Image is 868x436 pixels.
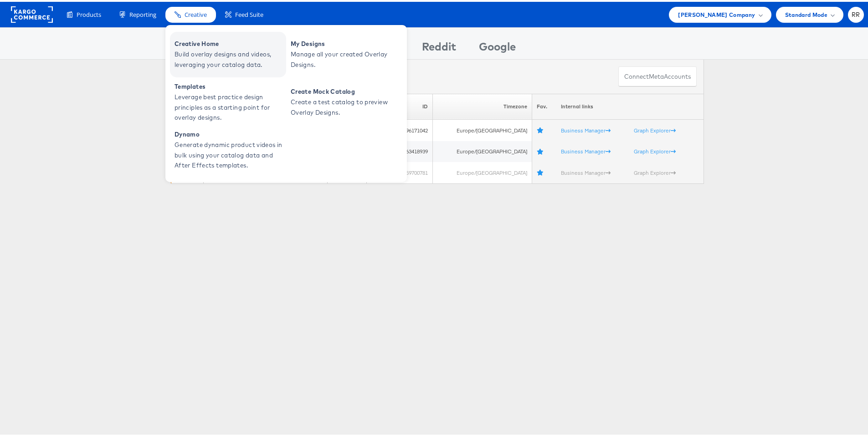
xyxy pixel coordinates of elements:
[175,37,284,47] span: Creative Home
[852,10,860,16] span: RR
[235,9,263,17] span: Feed Suite
[77,9,101,17] span: Products
[432,92,532,118] th: Timezone
[129,9,156,17] span: Reporting
[175,138,284,169] span: Generate dynamic product videos in bulk using your catalog data and After Effects templates.
[422,37,456,57] div: Reddit
[175,90,284,121] span: Leverage best practice design principles as a starting point for overlay designs.
[175,47,284,68] span: Build overlay designs and videos, leveraging your catalog data.
[479,37,516,57] div: Google
[170,78,286,123] a: Templates Leverage best practice design principles as a starting point for overlay designs.
[286,78,402,123] a: Create Mock Catalog Create a test catalog to preview Overlay Designs.
[634,167,676,174] a: Graph Explorer
[170,126,286,171] a: Dynamo Generate dynamic product videos in bulk using your catalog data and After Effects templates.
[634,125,676,132] a: Graph Explorer
[561,167,611,174] a: Business Manager
[649,71,664,79] span: meta
[291,47,400,68] span: Manage all your created Overlay Designs.
[286,30,402,76] a: My Designs Manage all your created Overlay Designs.
[432,160,532,182] td: Europe/[GEOGRAPHIC_DATA]
[175,127,284,138] span: Dynamo
[291,95,400,116] span: Create a test catalog to preview Overlay Designs.
[432,139,532,161] td: Europe/[GEOGRAPHIC_DATA]
[618,65,697,85] button: ConnectmetaAccounts
[678,8,755,18] span: [PERSON_NAME] Company
[185,9,207,17] span: Creative
[561,125,611,132] a: Business Manager
[175,80,284,90] span: Templates
[634,146,676,153] a: Graph Explorer
[432,118,532,139] td: Europe/[GEOGRAPHIC_DATA]
[170,30,286,76] a: Creative Home Build overlay designs and videos, leveraging your catalog data.
[561,146,611,153] a: Business Manager
[291,37,400,47] span: My Designs
[785,8,827,18] span: Standard Mode
[291,85,400,95] span: Create Mock Catalog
